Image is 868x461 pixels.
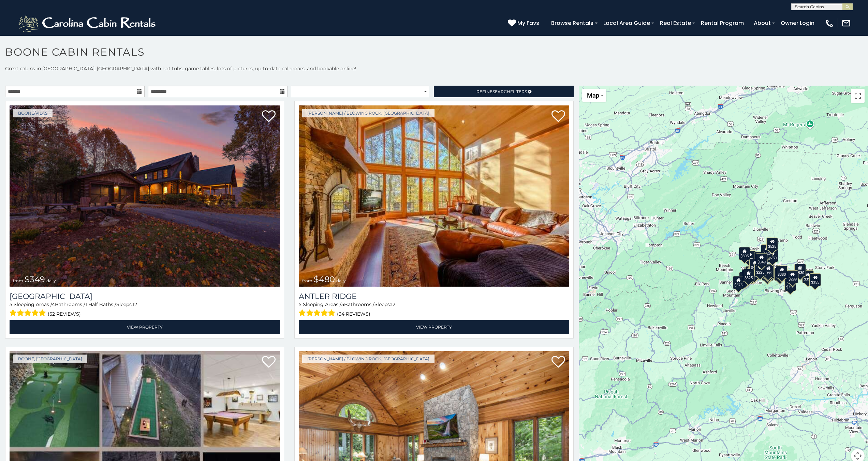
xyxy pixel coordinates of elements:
div: $305 [739,247,750,260]
div: $350 [784,278,796,291]
a: View Property [299,320,569,334]
span: Refine Filters [476,89,527,94]
div: $320 [761,244,773,257]
a: RefineSearchFilters [434,86,573,97]
div: $675 [763,265,775,278]
a: Add to favorites [551,355,565,370]
div: $315 [762,268,773,280]
div: $325 [743,269,754,282]
img: Antler Ridge [299,105,569,287]
span: daily [336,278,346,283]
a: Rental Program [697,17,747,29]
span: 5 [341,301,344,307]
a: View Property [10,320,280,334]
img: White-1-2.png [17,13,159,33]
div: $930 [794,263,806,276]
div: $695 [774,268,786,280]
span: from [302,278,312,283]
div: $525 [766,237,778,250]
div: $410 [749,259,761,272]
a: Local Area Guide [600,17,653,29]
a: Owner Login [777,17,818,29]
a: Boone, [GEOGRAPHIC_DATA] [13,355,87,363]
div: $349 [756,253,767,266]
div: $375 [733,276,744,289]
span: 5 [10,301,12,307]
a: Boone/Vilas [13,109,53,117]
span: 12 [391,301,395,307]
h3: Diamond Creek Lodge [10,292,280,301]
span: (52 reviews) [48,309,81,318]
div: $355 [802,270,814,283]
div: Sleeping Areas / Bathrooms / Sleeps: [10,301,280,318]
div: $355 [809,273,821,286]
span: 4 [52,301,55,307]
span: from [13,278,23,283]
div: $380 [776,265,788,278]
img: Diamond Creek Lodge [10,105,280,287]
span: 5 [299,301,301,307]
div: $250 [767,249,778,262]
img: phone-regular-white.png [825,18,834,28]
div: Sleeping Areas / Bathrooms / Sleeps: [299,301,569,318]
button: Toggle fullscreen view [851,89,865,103]
img: mail-regular-white.png [841,18,851,28]
a: Browse Rentals [548,17,597,29]
a: Add to favorites [262,355,276,370]
a: Real Estate [657,17,694,29]
div: $395 [762,264,774,277]
a: [PERSON_NAME] / Blowing Rock, [GEOGRAPHIC_DATA] [302,355,435,363]
span: 1 Half Baths / [85,301,116,307]
a: About [750,17,774,29]
span: daily [46,278,56,283]
a: Diamond Creek Lodge from $349 daily [10,105,280,287]
div: $565 [754,251,766,264]
a: [GEOGRAPHIC_DATA] [10,292,280,301]
a: Add to favorites [262,110,276,124]
div: $330 [739,272,751,285]
span: (34 reviews) [337,309,370,318]
span: My Favs [517,19,539,27]
span: $349 [25,274,45,284]
button: Change map style [582,89,606,102]
span: Map [587,92,599,99]
span: $480 [314,274,335,284]
div: $225 [754,263,766,276]
span: 12 [133,301,137,307]
span: Search [492,89,510,94]
a: My Favs [508,19,541,28]
a: Antler Ridge from $480 daily [299,105,569,287]
div: $299 [786,270,798,283]
a: Add to favorites [551,110,565,124]
a: [PERSON_NAME] / Blowing Rock, [GEOGRAPHIC_DATA] [302,109,435,117]
a: Antler Ridge [299,292,569,301]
